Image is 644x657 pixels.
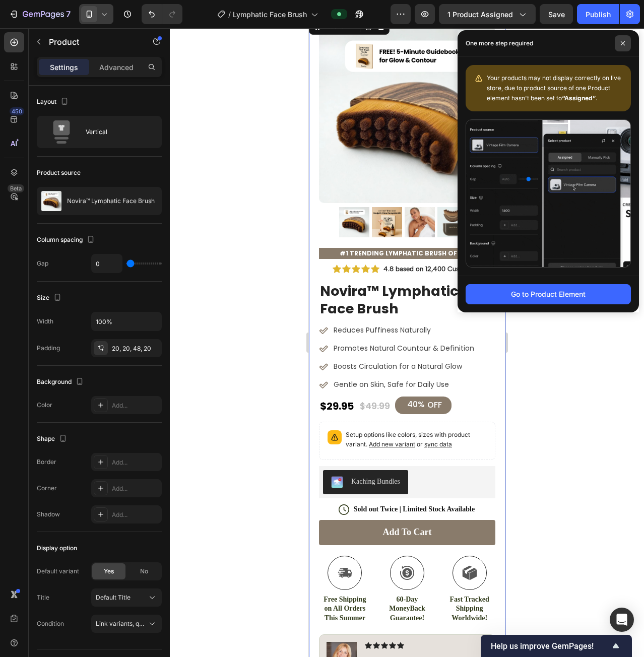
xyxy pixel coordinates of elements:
[67,198,155,205] p: Novira™ Lymphatic Face Brush
[112,484,159,493] div: Add...
[112,344,159,353] div: 20, 20, 48, 20
[562,94,596,102] b: “Assigned”
[37,233,97,247] div: Column spacing
[466,38,533,48] p: One more step required
[142,4,182,24] div: Undo/Redo
[491,640,622,652] button: Show survey - Help us improve GemPages!
[228,9,231,20] span: /
[37,544,77,553] div: Display option
[610,608,634,632] div: Open Intercom Messenger
[91,615,162,633] button: Link variants, quantity <br> between same products
[86,120,147,144] div: Vertical
[99,62,134,73] p: Advanced
[447,9,513,20] span: 1 product assigned
[466,284,631,304] button: Go to Product Element
[548,10,565,19] span: Save
[96,620,244,627] span: Link variants, quantity <br> between same products
[92,254,122,273] input: Auto
[92,312,161,331] input: Auto
[37,567,79,576] div: Default variant
[112,401,159,410] div: Add...
[18,614,48,644] img: gempages_579575924412908053-c597d93b-cc0a-416c-84a8-c3d00ad87c9e.png
[96,593,131,602] span: Default Title
[41,191,61,211] img: product feature img
[37,457,56,467] div: Border
[50,62,78,73] p: Settings
[37,593,49,602] div: Title
[112,510,159,519] div: Add...
[37,484,57,493] div: Corner
[66,8,71,20] p: 7
[49,36,135,48] p: Product
[586,9,611,20] div: Publish
[37,619,64,628] div: Condition
[37,317,53,326] div: Width
[37,375,86,389] div: Background
[91,588,162,607] button: Default Title
[37,401,52,410] div: Color
[37,344,60,353] div: Padding
[309,28,505,657] iframe: Design area
[4,4,75,24] button: 7
[37,510,60,519] div: Shadow
[37,432,69,446] div: Shape
[491,641,610,651] span: Help us improve GemPages!
[104,567,114,576] span: Yes
[10,107,24,115] div: 450
[37,168,81,177] div: Product source
[37,259,48,268] div: Gap
[540,4,573,24] button: Save
[37,95,71,109] div: Layout
[439,4,536,24] button: 1 product assigned
[577,4,619,24] button: Publish
[112,458,159,467] div: Add...
[233,9,307,20] span: Lymphatic Face Brush
[8,184,24,192] div: Beta
[140,567,148,576] span: No
[511,289,586,299] div: Go to Product Element
[37,291,63,305] div: Size
[487,74,621,102] span: Your products may not display correctly on live store, due to product source of one Product eleme...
